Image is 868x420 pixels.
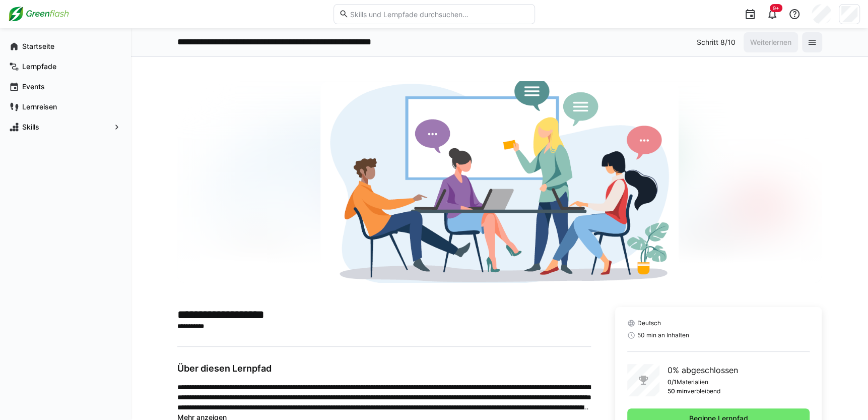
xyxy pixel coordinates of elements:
p: 0% abgeschlossen [667,364,738,376]
h3: Über diesen Lernpfad [177,363,591,374]
span: Weiterlernen [749,37,793,47]
button: Weiterlernen [744,32,798,52]
span: 50 min an Inhalten [637,331,689,339]
p: Materialien [677,378,708,386]
p: 0/1 [667,378,677,386]
span: Deutsch [637,319,661,327]
span: 9+ [773,5,779,11]
input: Skills und Lernpfade durchsuchen… [349,10,529,19]
p: Schritt 8/10 [697,37,736,47]
p: verbleibend [687,387,720,395]
p: 50 min [667,387,687,395]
